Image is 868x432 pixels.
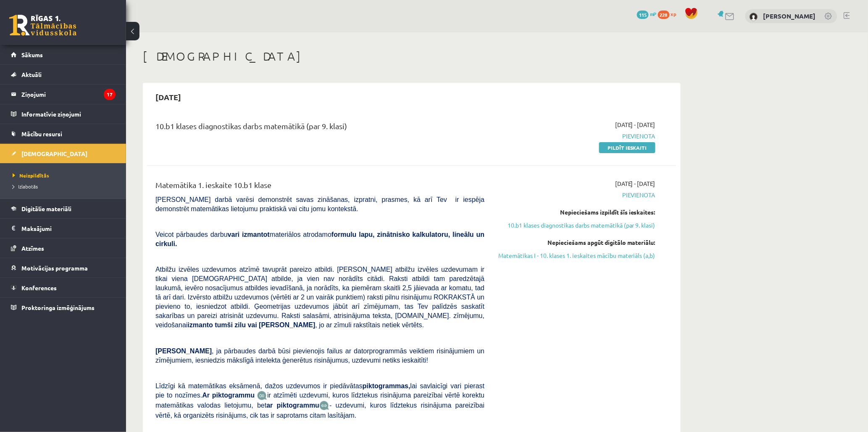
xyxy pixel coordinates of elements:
a: Proktoringa izmēģinājums [11,298,116,317]
a: Matemātikas I - 10. klases 1. ieskaites mācību materiāls (a,b) [497,251,655,260]
b: tumši zilu vai [PERSON_NAME] [215,321,315,329]
img: JfuEzvunn4EvwAAAAASUVORK5CYII= [257,391,267,400]
span: mP [650,11,657,17]
span: ir atzīmēti uzdevumi, kuros līdztekus risinājuma pareizībai vērtē korektu matemātikas valodas lie... [155,392,484,409]
span: Motivācijas programma [21,264,88,272]
img: wKvN42sLe3LLwAAAABJRU5ErkJggg== [319,401,329,411]
span: Aktuāli [21,71,42,78]
a: Izlabotās [13,183,118,190]
a: [DEMOGRAPHIC_DATA] [11,144,116,163]
a: Pildīt ieskaiti [599,142,655,153]
div: 10.b1 klases diagnostikas darbs matemātikā (par 9. klasi) [155,120,484,136]
img: Tomass Niks Jansons [750,13,758,21]
a: Neizpildītās [13,172,118,179]
span: Atbilžu izvēles uzdevumos atzīmē tavuprāt pareizo atbildi. [PERSON_NAME] atbilžu izvēles uzdevuma... [155,266,484,329]
a: Sākums [11,45,116,64]
a: Rīgas 1. Tālmācības vidusskola [9,15,76,36]
span: Izlabotās [13,183,38,190]
a: Aktuāli [11,65,116,84]
a: Maksājumi [11,219,116,238]
a: Digitālie materiāli [11,199,116,218]
h2: [DATE] [147,87,189,107]
span: xp [671,11,676,17]
div: Matemātika 1. ieskaite 10.b1 klase [155,179,484,195]
a: Mācību resursi [11,124,116,143]
a: [PERSON_NAME] [763,12,816,20]
span: Pievienota [497,132,655,140]
div: Nepieciešams izpildīt šīs ieskaites: [497,208,655,217]
span: [DATE] - [DATE] [615,179,655,188]
span: Līdzīgi kā matemātikas eksāmenā, dažos uzdevumos ir piedāvātas lai savlaicīgi vari pierast pie to... [155,382,484,399]
a: 115 mP [637,11,657,17]
span: , ja pārbaudes darbā būsi pievienojis failus ar datorprogrammās veiktiem risinājumiem un zīmējumi... [155,347,484,364]
span: Konferences [21,284,57,292]
span: Pievienota [497,191,655,199]
a: 228 xp [658,11,681,17]
span: [PERSON_NAME] [155,347,212,355]
span: Proktoringa izmēģinājums [21,304,95,311]
span: Atzīmes [21,244,44,252]
legend: Maksājumi [21,219,116,238]
span: [PERSON_NAME] darbā varēsi demonstrēt savas zināšanas, izpratni, prasmes, kā arī Tev ir iespēja d... [155,196,484,212]
b: piktogrammas, [363,382,410,390]
a: 10.b1 klases diagnostikas darbs matemātikā (par 9. klasi) [497,221,655,230]
div: Nepieciešams apgūt digitālo materiālu: [497,238,655,247]
a: Motivācijas programma [11,258,116,278]
b: vari izmantot [228,231,270,238]
span: Sākums [21,51,43,58]
h1: [DEMOGRAPHIC_DATA] [143,49,681,64]
b: izmanto [188,321,213,329]
i: 17 [104,89,116,100]
span: Veicot pārbaudes darbu materiālos atrodamo [155,231,484,247]
span: 115 [637,11,649,19]
span: Digitālie materiāli [21,205,71,212]
span: 228 [658,11,670,19]
b: ar piktogrammu [266,402,319,409]
a: Konferences [11,278,116,297]
span: [DATE] - [DATE] [615,120,655,129]
b: formulu lapu, zinātnisko kalkulatoru, lineālu un cirkuli. [155,231,484,247]
a: Informatīvie ziņojumi [11,104,116,124]
span: [DEMOGRAPHIC_DATA] [21,150,87,157]
a: Ziņojumi17 [11,85,116,104]
a: Atzīmes [11,239,116,258]
span: Mācību resursi [21,130,62,138]
legend: Ziņojumi [21,85,116,104]
b: Ar piktogrammu [202,392,255,399]
span: Neizpildītās [13,172,49,179]
legend: Informatīvie ziņojumi [21,104,116,124]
